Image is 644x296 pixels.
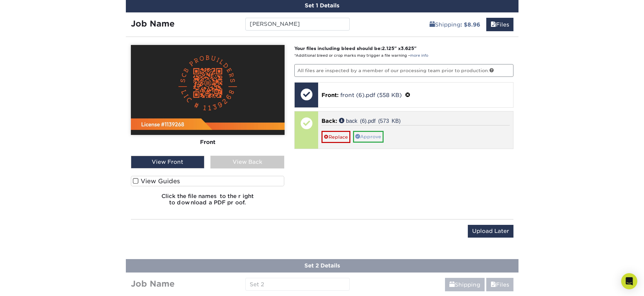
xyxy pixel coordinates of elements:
a: Shipping [445,278,485,291]
input: Enter a job name [245,18,350,31]
a: Files [486,18,513,31]
strong: Your files including bleed should be: " x " [294,46,416,51]
span: shipping [430,21,435,28]
b: : $8.96 [460,21,480,28]
span: Back: [321,118,337,124]
a: Files [486,278,513,291]
span: 2.125 [382,46,394,51]
span: Front: [321,92,339,98]
a: Shipping: $8.96 [425,18,485,31]
div: Open Intercom Messenger [621,273,637,289]
a: front (6).pdf (558 KB) [340,92,402,98]
strong: Job Name [131,19,175,29]
span: files [491,282,496,288]
span: 3.625 [401,46,414,51]
div: View Front [131,156,205,168]
a: Approve [353,131,384,142]
a: Replace [321,131,350,143]
div: View Back [210,156,284,168]
div: Front [131,135,285,150]
span: files [491,21,496,28]
p: All files are inspected by a member of our processing team prior to production. [294,64,513,77]
a: back (6).pdf (573 KB) [339,118,401,123]
input: Upload Later [468,225,513,238]
small: *Additional bleed or crop marks may trigger a file warning – [294,53,428,58]
span: shipping [449,282,455,288]
a: more info [410,53,428,58]
h6: Click the file names to the right to download a PDF proof. [131,193,285,211]
label: View Guides [131,176,285,186]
